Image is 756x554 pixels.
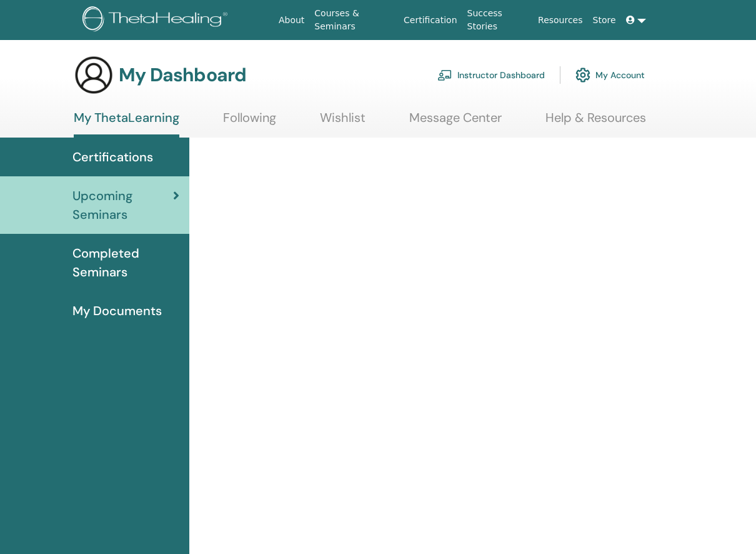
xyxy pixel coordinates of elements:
[320,110,366,134] a: Wishlist
[72,148,153,166] span: Certifications
[274,9,309,32] a: About
[462,2,534,38] a: Success Stories
[437,61,545,89] a: Instructor Dashboard
[74,55,114,95] img: generic-user-icon.jpg
[119,64,246,86] h3: My Dashboard
[223,110,276,134] a: Following
[545,110,646,134] a: Help & Resources
[575,61,645,89] a: My Account
[409,110,502,134] a: Message Center
[72,186,173,224] span: Upcoming Seminars
[72,244,179,281] span: Completed Seminars
[309,2,399,38] a: Courses & Seminars
[588,9,621,32] a: Store
[437,69,452,81] img: chalkboard-teacher.svg
[533,9,588,32] a: Resources
[575,64,590,86] img: cog.svg
[82,6,232,34] img: logo.png
[72,301,162,320] span: My Documents
[399,9,462,32] a: Certification
[74,110,179,138] a: My ThetaLearning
